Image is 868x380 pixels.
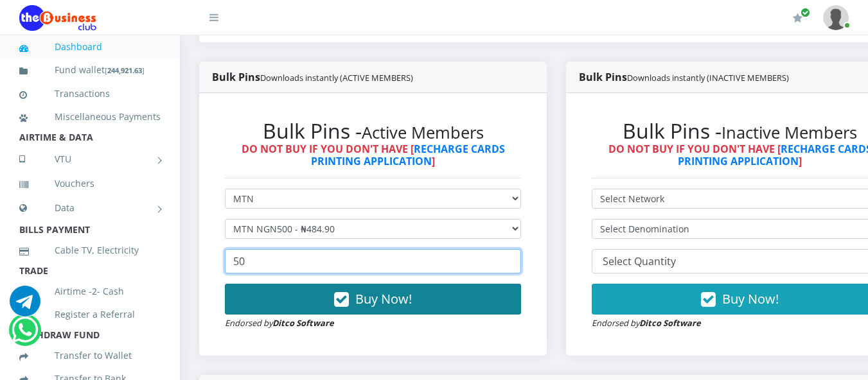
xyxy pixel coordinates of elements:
[225,249,521,273] input: Enter Quantity
[107,65,142,75] b: 244,921.63
[260,72,413,83] small: Downloads instantly (ACTIVE MEMBERS)
[19,102,161,132] a: Miscellaneous Payments
[19,55,161,85] a: Fund wallet[244,921.63]
[225,284,521,315] button: Buy Now!
[722,121,857,144] small: Inactive Members
[579,70,789,84] strong: Bulk Pins
[19,300,161,329] a: Register a Referral
[242,142,505,168] strong: DO NOT BUY IF YOU DON'T HAVE [ ]
[19,236,161,265] a: Cable TV, Electricity
[19,192,161,224] a: Data
[823,5,849,30] img: User
[19,277,161,306] a: Airtime -2- Cash
[801,8,810,17] span: Renew/Upgrade Subscription
[355,290,412,307] span: Buy Now!
[19,143,161,175] a: VTU
[105,65,145,75] small: [ ]
[225,317,334,329] small: Endorsed by
[362,121,484,144] small: Active Members
[19,5,96,31] img: Logo
[272,317,334,329] strong: Ditco Software
[19,341,161,370] a: Transfer to Wallet
[19,169,161,198] a: Vouchers
[639,317,701,329] strong: Ditco Software
[592,317,701,329] small: Endorsed by
[19,79,161,108] a: Transactions
[10,295,40,316] a: Chat for support
[722,290,779,307] span: Buy Now!
[212,70,413,84] strong: Bulk Pins
[19,32,161,62] a: Dashboard
[12,324,38,345] a: Chat for support
[793,13,802,23] i: Renew/Upgrade Subscription
[225,119,521,143] h2: Bulk Pins -
[311,142,505,168] a: RECHARGE CARDS PRINTING APPLICATION
[627,72,789,83] small: Downloads instantly (INACTIVE MEMBERS)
